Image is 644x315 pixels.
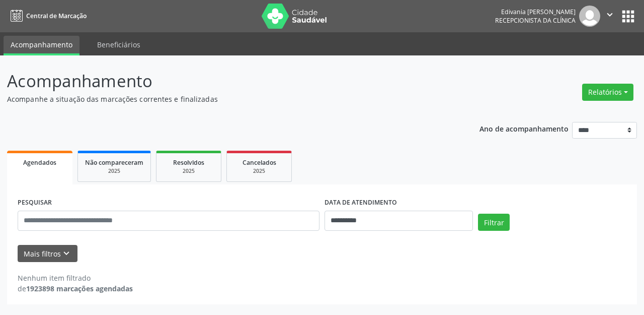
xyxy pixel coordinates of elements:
[495,8,576,16] div: Edivania [PERSON_NAME]
[243,158,276,167] span: Cancelados
[604,9,615,20] i: 
[18,195,52,211] label: PESQUISAR
[7,69,448,94] p: Acompanhamento
[18,283,133,294] div: de
[26,284,133,293] strong: 1923898 marcações agendadas
[600,6,619,27] button: 
[582,84,633,101] button: Relatórios
[61,248,72,259] i: keyboard_arrow_down
[579,6,600,27] img: img
[173,158,204,167] span: Resolvidos
[85,167,143,175] div: 2025
[478,214,510,231] button: Filtrar
[495,16,576,25] span: Recepcionista da clínica
[18,245,77,263] button: Mais filtroskeyboard_arrow_down
[325,195,397,211] label: DATA DE ATENDIMENTO
[90,36,147,53] a: Beneficiários
[26,12,87,20] span: Central de Marcação
[85,158,143,167] span: Não compareceram
[7,8,87,24] a: Central de Marcação
[7,94,448,104] p: Acompanhe a situação das marcações correntes e finalizadas
[164,167,214,175] div: 2025
[18,273,133,283] div: Nenhum item filtrado
[4,36,79,55] a: Acompanhamento
[234,167,284,175] div: 2025
[23,158,56,167] span: Agendados
[619,8,637,25] button: apps
[479,122,569,135] p: Ano de acompanhamento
